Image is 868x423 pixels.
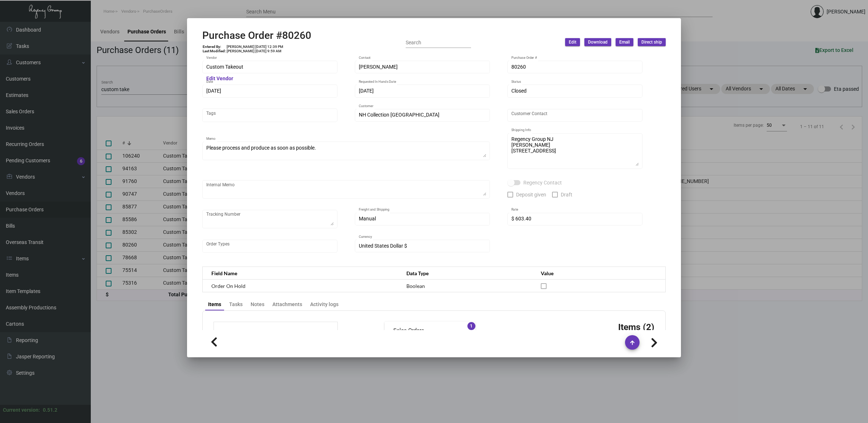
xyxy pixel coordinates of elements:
[221,329,287,338] td: Subtotal
[226,49,284,53] td: [PERSON_NAME] [DATE] 9:59 AM
[206,76,233,82] mat-hint: Edit Vendor
[211,283,246,289] span: Order On Hold
[272,301,302,308] div: Attachments
[618,322,654,332] h3: Items (2)
[43,406,57,414] div: 0.51.2
[584,38,611,46] button: Download
[569,39,576,45] span: Edit
[516,190,546,199] span: Deposit given
[287,329,330,338] td: $3,537.50
[534,267,665,280] th: Value
[616,38,633,46] button: Email
[638,38,666,46] button: Direct ship
[561,190,572,199] span: Draft
[226,45,284,49] td: [PERSON_NAME] [DATE] 12:39 PM
[641,39,662,45] span: Direct ship
[588,39,608,45] span: Download
[310,301,338,308] div: Activity logs
[229,301,243,308] div: Tasks
[202,45,226,49] td: Entered By:
[203,267,399,280] th: Field Name
[393,326,458,335] mat-panel-title: Sales Orders
[359,216,376,221] span: Manual
[511,88,527,94] span: Closed
[399,267,534,280] th: Data Type
[385,322,475,339] mat-expansion-panel-header: Sales Orders
[406,283,425,289] span: Boolean
[3,406,40,414] div: Current version:
[619,39,630,45] span: Email
[208,301,221,308] div: Items
[202,49,226,53] td: Last Modified:
[251,301,264,308] div: Notes
[523,178,562,187] span: Regency Contact
[202,29,311,42] h2: Purchase Order #80260
[565,38,580,46] button: Edit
